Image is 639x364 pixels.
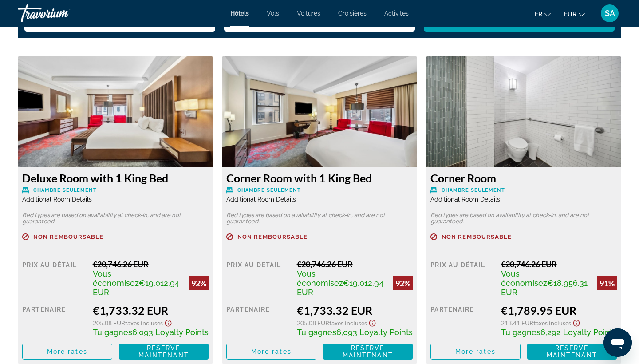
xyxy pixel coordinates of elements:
img: 9a31eae2-2f00-454f-81d6-767b1510f991.jpeg [222,56,417,167]
span: More rates [47,348,87,355]
img: d3a020bb-4632-48f9-b4fd-914959090292.jpeg [18,56,213,167]
a: Croisières [338,10,367,17]
span: Tu gagnes [297,328,336,337]
span: €19,012.94 EUR [297,278,383,297]
span: Vous économisez [501,269,547,288]
span: 6,093 Loyalty Points [132,328,209,337]
span: 213.41 EUR [501,319,533,327]
div: Prix au détail [226,259,290,297]
span: 6,093 Loyalty Points [336,328,413,337]
a: Activités [384,10,409,17]
span: 205.08 EUR [93,319,125,327]
p: Bed types are based on availability at check-in, and are not guaranteed. [226,212,413,225]
span: EUR [564,11,576,18]
div: €20,746.26 EUR [93,259,209,269]
button: Change language [535,8,551,20]
span: Vous économisez [297,269,343,288]
div: 91% [597,276,617,290]
span: Vous économisez [93,269,139,288]
img: 6ae925dd-97cf-4477-8803-4bee80ff7bc6.jpeg [426,56,621,167]
h3: Corner Room with 1 King Bed [226,171,413,185]
span: Chambre seulement [33,187,97,193]
span: Reserve maintenant [547,344,597,359]
button: Change currency [564,8,585,20]
div: €1,789.95 EUR [501,304,617,317]
span: Tu gagnes [93,328,132,337]
button: Reserve maintenant [527,344,617,360]
button: Show Taxes and Fees disclaimer [367,317,378,327]
span: €18,956.31 EUR [501,278,588,297]
h3: Corner Room [430,171,617,185]
div: Prix au détail [22,259,86,297]
a: Travorium [18,2,106,25]
h3: Deluxe Room with 1 King Bed [22,171,209,185]
button: Show Taxes and Fees disclaimer [163,317,174,327]
span: 205.08 EUR [297,319,329,327]
button: Reserve maintenant [323,344,413,360]
button: More rates [22,344,112,360]
div: 92% [189,276,209,290]
button: User Menu [598,4,621,23]
span: Non remboursable [237,234,308,240]
button: More rates [226,344,316,360]
a: Vols [267,10,279,17]
span: More rates [455,348,496,355]
span: Non remboursable [33,234,104,240]
p: Bed types are based on availability at check-in, and are not guaranteed. [430,212,617,225]
span: Non remboursable [442,234,512,240]
span: More rates [251,348,292,355]
div: Partenaire [430,304,494,337]
div: €1,733.32 EUR [297,304,413,317]
span: Tu gagnes [501,328,540,337]
span: Chambre seulement [237,187,301,193]
div: 92% [393,276,413,290]
div: Prix au détail [430,259,494,297]
span: Taxes incluses [533,319,571,327]
a: Voitures [297,10,320,17]
span: fr [535,11,542,18]
p: Bed types are based on availability at check-in, and are not guaranteed. [22,212,209,225]
span: Additional Room Details [430,196,500,203]
iframe: Bouton de lancement de la fenêtre de messagerie [603,328,632,357]
span: 6,292 Loyalty Points [540,328,616,337]
span: Additional Room Details [226,196,296,203]
span: €19,012.94 EUR [93,278,179,297]
button: Check-in date: Oct 17, 2025 Check-out date: Oct 23, 2025 [24,9,215,32]
div: €20,746.26 EUR [501,259,617,269]
button: Reserve maintenant [119,344,209,360]
span: Additional Room Details [22,196,92,203]
button: More rates [430,344,521,360]
span: SA [605,9,615,18]
div: €1,733.32 EUR [93,304,209,317]
div: Partenaire [22,304,86,337]
div: Partenaire [226,304,290,337]
span: Reserve maintenant [343,344,393,359]
span: Chambre seulement [442,187,505,193]
span: Reserve maintenant [138,344,189,359]
a: Hôtels [230,10,249,17]
div: €20,746.26 EUR [297,259,413,269]
div: Search widget [24,9,615,32]
span: Taxes incluses [329,319,367,327]
span: Taxes incluses [125,319,163,327]
button: Show Taxes and Fees disclaimer [571,317,582,327]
